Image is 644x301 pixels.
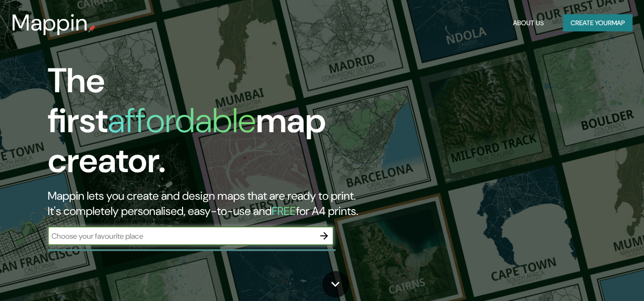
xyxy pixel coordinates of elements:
[48,61,370,188] h1: The first map creator.
[88,25,96,32] img: mappin-pin
[108,98,256,143] h1: affordable
[563,14,633,32] button: Create yourmap
[48,231,315,242] input: Choose your favourite place
[11,10,88,36] h3: Mappin
[272,204,296,218] h5: FREE
[48,188,370,219] h2: Mappin lets you create and design maps that are ready to print. It's completely personalised, eas...
[509,14,548,32] button: About Us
